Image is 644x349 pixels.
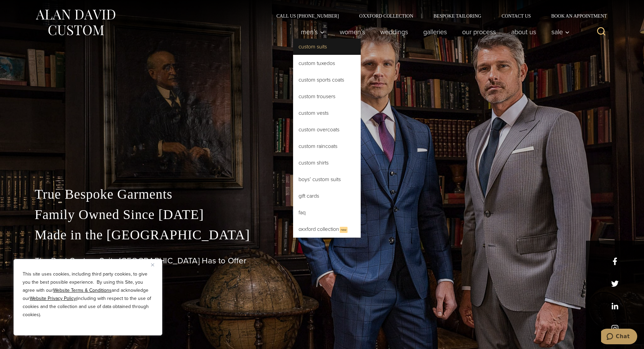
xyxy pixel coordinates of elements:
a: Website Privacy Policy [30,295,76,302]
a: Custom Overcoats [293,122,361,138]
button: Men’s sub menu toggle [293,25,332,39]
button: Sale sub menu toggle [544,25,573,39]
a: Book an Appointment [541,14,609,18]
a: Contact Us [492,14,541,18]
nav: Primary Navigation [293,25,573,39]
a: Our Process [454,25,503,39]
a: Women’s [332,25,373,39]
a: Website Terms & Conditions [53,287,112,294]
img: Close [151,263,154,266]
img: Alan David Custom [35,7,116,38]
a: Custom Shirts [293,155,361,171]
a: Custom Vests [293,105,361,121]
p: This site uses cookies, including third party cookies, to give you the best possible experience. ... [23,270,153,319]
a: Oxxford CollectionNew [293,221,361,238]
nav: Secondary Navigation [266,14,610,18]
span: New [340,227,348,233]
h1: The Best Custom Suits [GEOGRAPHIC_DATA] Has to Offer [35,256,610,266]
a: Custom Sports Coats [293,72,361,88]
a: Custom Suits [293,39,361,55]
a: Gift Cards [293,188,361,204]
a: Bespoke Tailoring [423,14,491,18]
a: About Us [503,25,544,39]
iframe: Opens a widget where you can chat to one of our agents [601,329,637,346]
button: Close [151,261,159,269]
a: Boys’ Custom Suits [293,171,361,188]
a: Custom Trousers [293,88,361,105]
a: Call Us [PHONE_NUMBER] [266,14,349,18]
button: View Search Form [593,24,610,40]
a: Custom Tuxedos [293,55,361,71]
a: Oxxford Collection [349,14,423,18]
p: True Bespoke Garments Family Owned Since [DATE] Made in the [GEOGRAPHIC_DATA] [35,184,610,245]
a: FAQ [293,204,361,221]
a: weddings [373,25,415,39]
a: Galleries [415,25,454,39]
a: Custom Raincoats [293,138,361,154]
